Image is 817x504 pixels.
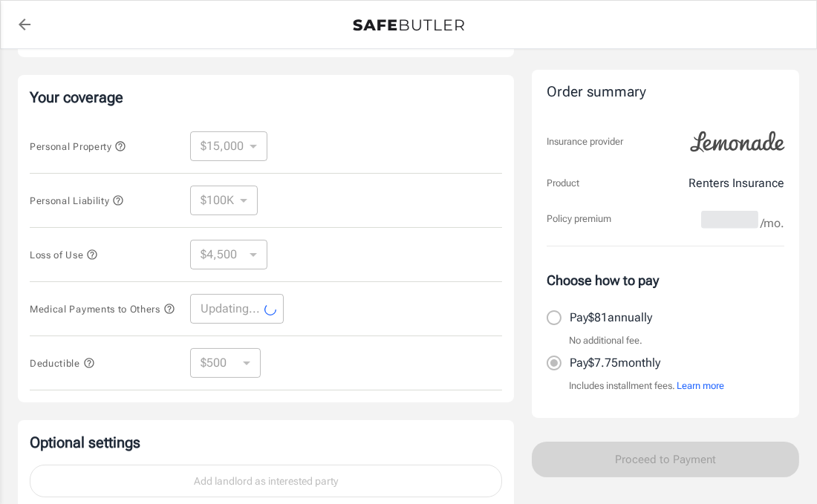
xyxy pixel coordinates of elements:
button: Deductible [30,354,95,372]
span: /mo. [761,213,784,234]
button: Medical Payments to Others [30,300,175,318]
p: No additional fee. [569,333,642,348]
p: Pay $7.75 monthly [570,354,660,372]
div: Order summary [547,82,784,103]
p: Renters Insurance [689,174,784,192]
button: Personal Property [30,137,126,155]
span: Loss of Use [30,249,98,261]
button: Personal Liability [30,192,124,209]
a: back to quotes [10,10,39,39]
span: Deductible [30,358,95,369]
p: Optional settings [30,432,502,453]
p: Choose how to pay [547,270,784,290]
button: Loss of Use [30,246,98,264]
span: Medical Payments to Others [30,304,175,315]
span: Personal Liability [30,195,124,206]
img: Lemonade [682,121,793,163]
span: Personal Property [30,141,126,152]
p: Policy premium [547,212,611,226]
img: Back to quotes [353,19,464,31]
p: Your coverage [30,87,502,108]
p: Product [547,176,579,191]
button: Learn more [677,379,724,393]
p: Insurance provider [547,134,623,149]
p: Pay $81 annually [570,309,652,327]
p: Includes installment fees. [569,379,724,393]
